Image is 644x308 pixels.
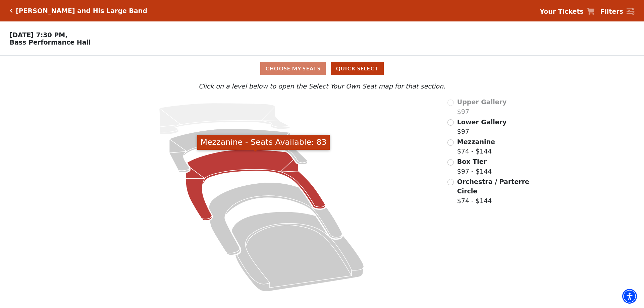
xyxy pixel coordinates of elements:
span: Orchestra / Parterre Circle [457,178,529,195]
strong: Filters [600,8,623,15]
label: $74 - $144 [457,177,530,206]
label: $97 [457,97,507,116]
path: Orchestra / Parterre Circle - Seats Available: 24 [231,212,364,292]
span: Lower Gallery [457,118,507,126]
path: Lower Gallery - Seats Available: 241 [169,129,308,173]
span: Upper Gallery [457,98,507,106]
p: Click on a level below to open the Select Your Own Seat map for that section. [85,81,559,91]
a: Click here to go back to filters [10,8,13,13]
input: Mezzanine$74 - $144 [447,139,454,146]
div: Mezzanine - Seats Available: 83 [197,135,330,150]
button: Quick Select [331,62,384,75]
a: Your Tickets [540,7,595,16]
label: $97 [457,117,507,136]
input: Orchestra / Parterre Circle$74 - $144 [447,179,454,185]
label: $97 - $144 [457,157,492,176]
div: Accessibility Menu [622,289,637,304]
strong: Your Tickets [540,8,584,15]
label: $74 - $144 [457,137,495,156]
input: Box Tier$97 - $144 [447,159,454,166]
span: Box Tier [457,158,487,165]
h5: [PERSON_NAME] and His Large Band [16,7,147,15]
path: Upper Gallery - Seats Available: 0 [159,103,290,135]
span: Mezzanine [457,138,495,145]
input: Lower Gallery$97 [447,119,454,126]
a: Filters [600,7,634,16]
